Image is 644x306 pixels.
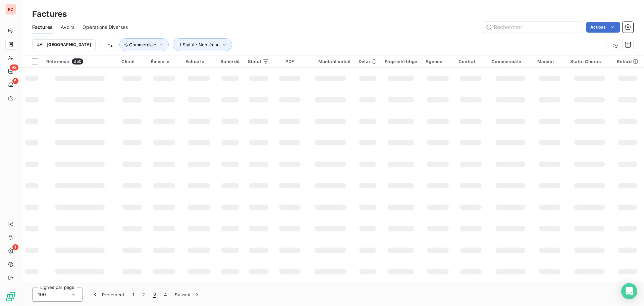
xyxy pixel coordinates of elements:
[32,8,67,20] h3: Factures
[570,59,609,64] div: Statut Chorus
[586,22,620,33] button: Actions
[310,59,351,64] div: Montant initial
[220,59,239,64] div: Solde dû
[72,58,83,64] span: 350
[483,22,584,33] input: Rechercher
[183,42,220,47] span: Statut : Non-échu
[10,64,18,71] span: 98
[459,59,483,64] div: Contrat
[359,59,377,64] div: Délai
[88,288,128,302] button: Précédent
[277,59,302,64] div: PDF
[617,59,638,64] div: Retard
[138,288,149,302] button: 2
[119,38,169,51] button: Commerciale
[185,59,212,64] div: Échue le
[83,24,128,31] span: Opérations Diverses
[171,288,205,302] button: Suivant
[248,59,270,64] div: Statut
[61,24,74,31] span: Avoirs
[491,59,529,64] div: Commerciale
[32,24,53,31] span: Factures
[128,288,138,302] button: 1
[621,283,637,299] div: Open Intercom Messenger
[32,39,96,50] button: [GEOGRAPHIC_DATA]
[129,42,156,47] span: Commerciale
[151,59,177,64] div: Émise le
[5,4,16,15] div: RC
[12,78,18,84] span: 5
[12,244,18,250] span: 1
[425,59,450,64] div: Agence
[173,38,232,51] button: Statut : Non-échu
[153,291,156,298] span: 3
[149,288,160,302] button: 3
[385,59,417,64] div: Propriété litige
[160,288,171,302] button: 4
[121,59,143,64] div: Client
[46,59,69,64] span: Référence
[38,291,46,298] span: 100
[5,291,16,302] img: Logo LeanPay
[537,59,562,64] div: Mandat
